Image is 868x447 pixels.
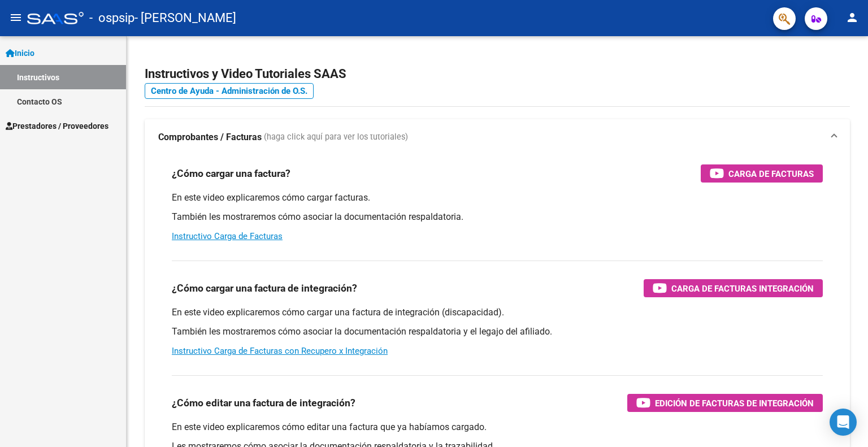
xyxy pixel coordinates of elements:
[644,279,823,297] button: Carga de Facturas Integración
[172,192,823,204] p: En este video explicaremos cómo cargar facturas.
[701,164,823,183] button: Carga de Facturas
[264,131,408,144] span: (haga click aquí para ver los tutoriales)
[671,281,814,296] span: Carga de Facturas Integración
[9,11,23,24] mat-icon: menu
[145,119,850,155] mat-expansion-panel-header: Comprobantes / Facturas (haga click aquí para ver los tutoriales)
[89,6,134,31] span: - ospsip
[728,167,814,181] span: Carga de Facturas
[172,326,823,338] p: También les mostraremos cómo asociar la documentación respaldatoria y el legajo del afiliado.
[6,120,108,132] span: Prestadores / Proveedores
[145,63,850,85] h2: Instructivos y Video Tutoriales SAAS
[172,306,823,319] p: En este video explicaremos cómo cargar una factura de integración (discapacidad).
[172,166,290,181] h3: ¿Cómo cargar una factura?
[172,395,355,411] h3: ¿Cómo editar una factura de integración?
[845,11,859,24] mat-icon: person
[158,131,262,144] strong: Comprobantes / Facturas
[830,409,857,436] div: Open Intercom Messenger
[172,346,388,356] a: Instructivo Carga de Facturas con Recupero x Integración
[627,394,823,412] button: Edición de Facturas de integración
[145,83,314,99] a: Centro de Ayuda - Administración de O.S.
[6,47,34,59] span: Inicio
[172,211,823,223] p: También les mostraremos cómo asociar la documentación respaldatoria.
[172,421,823,433] p: En este video explicaremos cómo editar una factura que ya habíamos cargado.
[172,231,283,241] a: Instructivo Carga de Facturas
[655,396,814,410] span: Edición de Facturas de integración
[134,6,236,31] span: - [PERSON_NAME]
[172,280,357,296] h3: ¿Cómo cargar una factura de integración?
